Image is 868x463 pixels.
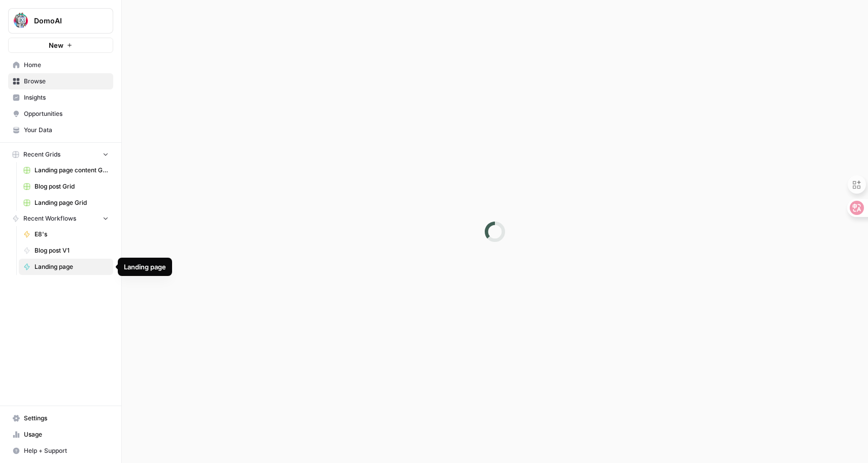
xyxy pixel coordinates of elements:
[35,198,109,207] span: Landing page Grid
[8,211,113,226] button: Recent Workflows
[8,410,113,426] a: Settings
[35,246,109,255] span: Blog post V1
[19,195,113,211] a: Landing page Grid
[19,242,113,259] a: Blog post V1
[35,262,109,271] span: Landing page
[24,126,109,135] span: Your Data
[24,109,109,118] span: Opportunities
[24,430,109,439] span: Usage
[24,60,109,70] span: Home
[8,106,113,122] a: Opportunities
[19,178,113,195] a: Blog post Grid
[8,122,113,138] a: Your Data
[8,57,113,73] a: Home
[49,40,63,50] span: New
[34,16,95,26] span: DomoAI
[8,426,113,443] a: Usage
[19,259,113,275] a: Landing page
[19,226,113,242] a: E8's
[35,166,109,175] span: Landing page content Grid
[35,182,109,191] span: Blog post Grid
[24,446,109,455] span: Help + Support
[24,93,109,102] span: Insights
[12,12,30,30] img: DomoAI Logo
[19,162,113,178] a: Landing page content Grid
[24,414,109,423] span: Settings
[8,89,113,106] a: Insights
[8,38,113,53] button: New
[8,147,113,162] button: Recent Grids
[8,73,113,89] a: Browse
[23,150,60,159] span: Recent Grids
[35,230,109,239] span: E8's
[8,443,113,459] button: Help + Support
[8,8,113,34] button: Workspace: DomoAI
[23,214,76,223] span: Recent Workflows
[24,77,109,86] span: Browse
